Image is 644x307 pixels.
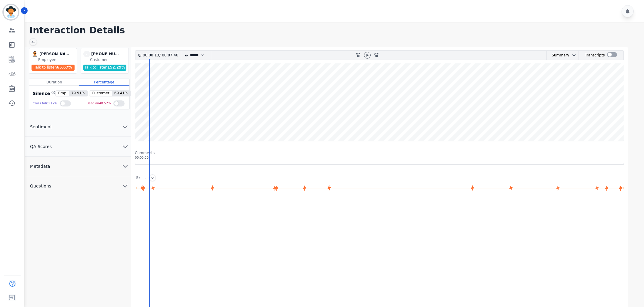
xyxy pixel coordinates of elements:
[29,79,79,86] div: Duration
[25,157,131,176] button: Metadata chevron down
[25,143,57,150] span: QA Scores
[39,51,70,57] div: [PERSON_NAME]
[83,51,90,57] span: -
[33,99,57,108] div: Cross talk 0.12 %
[585,51,605,60] div: Transcripts
[122,182,129,190] svg: chevron down
[112,91,131,96] span: 69.41 %
[122,143,129,150] svg: chevron down
[32,65,75,71] div: Talk to listen
[57,65,72,69] span: 65.67 %
[91,51,122,57] div: [PHONE_NUMBER]
[56,91,69,96] span: Emp
[143,51,159,60] div: 00:00:13
[79,79,129,86] div: Percentage
[32,90,55,96] div: Silence
[83,65,126,71] div: Talk to listen
[143,51,180,60] div: /
[122,163,129,170] svg: chevron down
[69,91,88,96] span: 79.91 %
[25,117,131,137] button: Sentiment chevron down
[25,183,56,189] span: Questions
[29,25,644,36] h1: Interaction Details
[4,5,18,19] img: Bordered avatar
[135,150,624,155] div: Comments
[122,123,129,130] svg: chevron down
[25,163,55,169] span: Metadata
[107,65,125,69] span: 152.29 %
[547,51,569,60] div: Summary
[25,137,131,157] button: QA Scores chevron down
[572,53,576,58] svg: chevron down
[89,91,112,96] span: Customer
[161,51,177,60] div: 00:07:46
[25,176,131,196] button: Questions chevron down
[136,175,145,181] div: Skills
[25,124,57,130] span: Sentiment
[569,53,576,58] button: chevron down
[38,57,75,62] div: Employee
[90,57,127,62] div: Customer
[86,99,111,108] div: Dead air 48.52 %
[135,155,624,160] div: 00:00:00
